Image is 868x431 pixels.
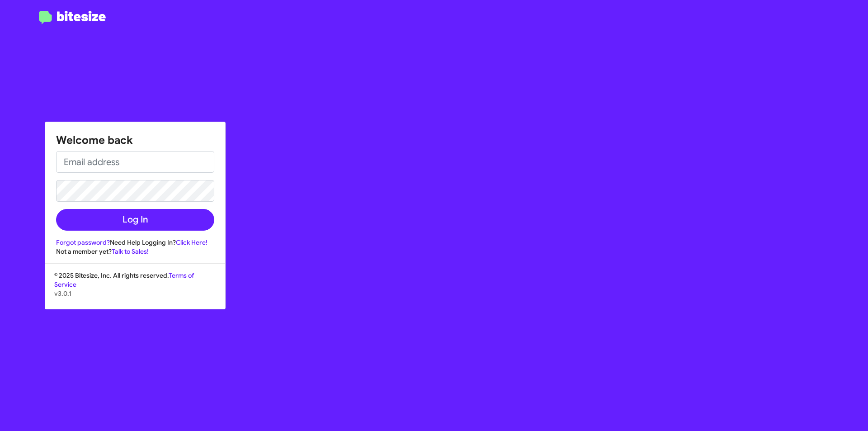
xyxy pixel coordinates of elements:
h1: Welcome back [56,133,214,147]
p: v3.0.1 [54,289,216,298]
a: Forgot password? [56,238,110,246]
input: Email address [56,151,214,173]
div: Need Help Logging In? [56,238,214,247]
a: Click Here! [176,238,208,246]
button: Log In [56,209,214,231]
a: Talk to Sales! [112,247,149,256]
div: Not a member yet? [56,247,214,256]
div: © 2025 Bitesize, Inc. All rights reserved. [45,271,225,309]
